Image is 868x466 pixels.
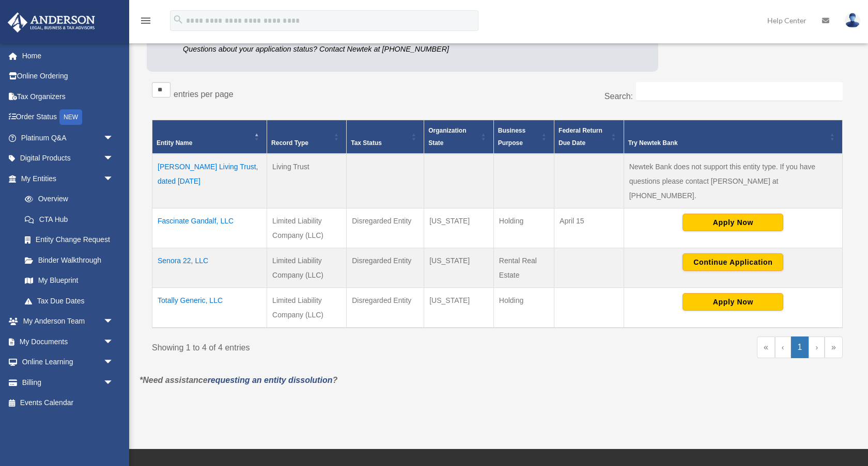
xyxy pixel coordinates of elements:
[845,13,860,28] img: User Pic
[7,45,129,66] a: Home
[554,208,624,248] td: April 15
[791,336,809,358] a: 1
[267,208,347,248] td: Limited Liability Company (LLC)
[7,168,124,189] a: My Entitiesarrow_drop_down
[14,230,124,250] a: Entity Change Request
[267,154,347,208] td: Living Trust
[424,208,494,248] td: [US_STATE]
[7,127,129,148] a: Platinum Q&Aarrow_drop_down
[493,288,554,328] td: Holding
[152,288,267,328] td: Totally Generic, LLC
[14,209,124,230] a: CTA Hub
[424,248,494,288] td: [US_STATE]
[14,250,124,270] a: Binder Walkthrough
[809,336,825,358] a: Next
[152,336,490,355] div: Showing 1 to 4 of 4 entries
[424,288,494,328] td: [US_STATE]
[152,248,267,288] td: Senora 22, LLC
[103,372,124,393] span: arrow_drop_down
[14,291,124,311] a: Tax Due Dates
[7,86,129,107] a: Tax Organizers
[428,127,466,147] span: Organization State
[152,120,267,154] th: Entity Name: Activate to invert sorting
[174,90,234,99] label: entries per page
[7,311,129,332] a: My Anderson Teamarrow_drop_down
[493,248,554,288] td: Rental Real Estate
[775,336,791,358] a: Previous
[267,248,347,288] td: Limited Liability Company (LLC)
[628,137,827,149] div: Try Newtek Bank
[493,208,554,248] td: Holding
[103,352,124,373] span: arrow_drop_down
[7,372,129,393] a: Billingarrow_drop_down
[7,66,129,87] a: Online Ordering
[59,109,82,125] div: NEW
[624,154,842,208] td: Newtek Bank does not support this entity type. If you have questions please contact [PERSON_NAME]...
[683,253,783,271] button: Continue Application
[103,127,124,149] span: arrow_drop_down
[493,120,554,154] th: Business Purpose: Activate to sort
[267,120,347,154] th: Record Type: Activate to sort
[103,331,124,352] span: arrow_drop_down
[825,336,843,358] a: Last
[208,376,333,384] a: requesting an entity dissolution
[139,14,152,27] i: menu
[757,336,775,358] a: First
[7,331,129,352] a: My Documentsarrow_drop_down
[498,127,525,147] span: Business Purpose
[7,148,129,169] a: Digital Productsarrow_drop_down
[103,311,124,332] span: arrow_drop_down
[7,352,129,373] a: Online Learningarrow_drop_down
[183,43,499,56] p: Questions about your application status? Contact Newtek at [PHONE_NUMBER]
[14,189,119,210] a: Overview
[347,120,424,154] th: Tax Status: Activate to sort
[683,293,783,311] button: Apply Now
[683,214,783,231] button: Apply Now
[424,120,494,154] th: Organization State: Activate to sort
[5,12,98,33] img: Anderson Advisors Platinum Portal
[152,208,267,248] td: Fascinate Gandalf, LLC
[139,376,337,384] em: *Need assistance ?
[624,120,842,154] th: Try Newtek Bank : Activate to sort
[351,139,382,147] span: Tax Status
[559,127,602,147] span: Federal Return Due Date
[152,154,267,208] td: [PERSON_NAME] Living Trust, dated [DATE]
[103,148,124,169] span: arrow_drop_down
[347,248,424,288] td: Disregarded Entity
[7,393,129,413] a: Events Calendar
[14,270,124,291] a: My Blueprint
[157,139,192,147] span: Entity Name
[554,120,624,154] th: Federal Return Due Date: Activate to sort
[605,92,633,101] label: Search:
[267,288,347,328] td: Limited Liability Company (LLC)
[347,208,424,248] td: Disregarded Entity
[173,14,184,25] i: search
[7,107,129,128] a: Order StatusNEW
[103,168,124,189] span: arrow_drop_down
[347,288,424,328] td: Disregarded Entity
[271,139,308,147] span: Record Type
[139,18,152,27] a: menu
